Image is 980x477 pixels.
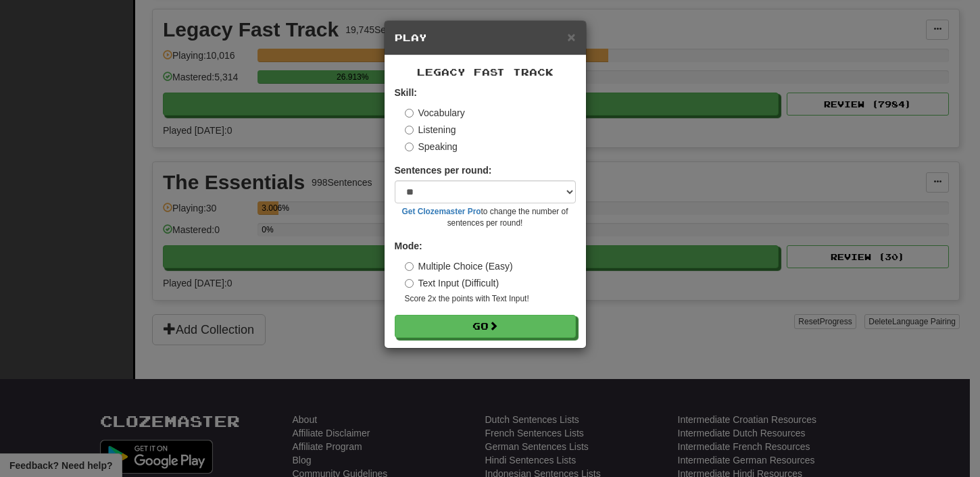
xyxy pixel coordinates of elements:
[395,31,576,45] h5: Play
[405,293,576,305] small: Score 2x the points with Text Input !
[405,126,414,134] input: Listening
[395,164,492,177] label: Sentences per round:
[567,29,575,45] span: ×
[402,207,481,216] a: Get Clozemaster Pro
[395,315,576,338] button: Go
[567,30,575,44] button: Close
[405,276,499,290] label: Text Input (Difficult)
[405,140,458,153] label: Speaking
[405,259,513,273] label: Multiple Choice (Easy)
[405,123,456,136] label: Listening
[405,143,414,151] input: Speaking
[417,66,554,78] span: Legacy Fast Track
[395,241,422,251] strong: Mode:
[405,262,414,271] input: Multiple Choice (Easy)
[405,279,414,288] input: Text Input (Difficult)
[405,106,465,120] label: Vocabulary
[395,87,417,98] strong: Skill:
[395,206,576,229] small: to change the number of sentences per round!
[405,109,414,118] input: Vocabulary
